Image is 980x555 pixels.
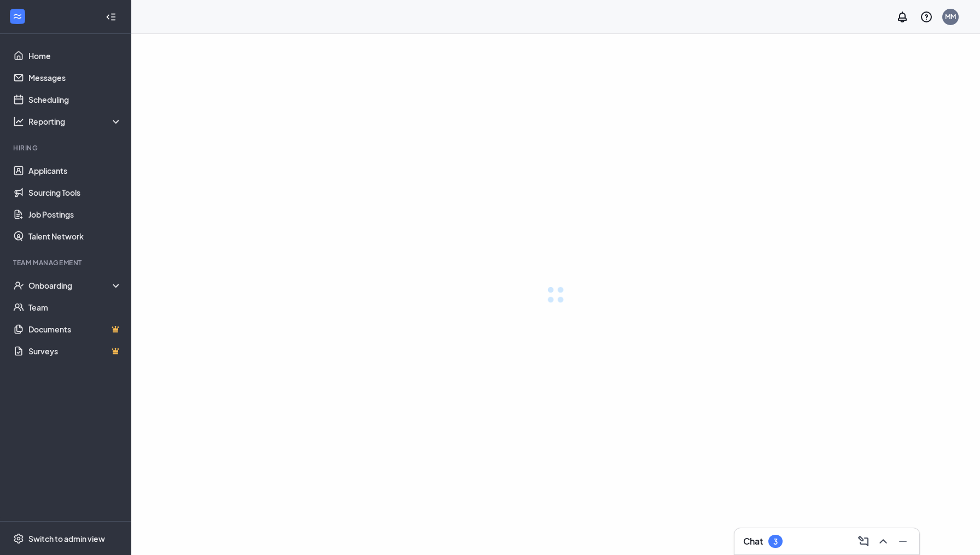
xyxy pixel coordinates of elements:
a: DocumentsCrown [28,318,122,340]
svg: Notifications [896,10,909,24]
h3: Chat [743,535,763,547]
a: Messages [28,67,122,89]
a: Sourcing Tools [28,182,122,203]
svg: ComposeMessage [857,535,870,548]
button: Minimize [893,533,911,550]
svg: UserCheck [13,280,24,291]
a: Team [28,296,122,318]
svg: Analysis [13,116,24,127]
a: Talent Network [28,225,122,247]
svg: Minimize [896,535,909,548]
button: ComposeMessage [854,533,871,550]
a: SurveysCrown [28,340,122,362]
a: Applicants [28,160,122,182]
a: Home [28,45,122,67]
svg: ChevronUp [877,535,890,548]
div: Team Management [13,258,120,267]
svg: Settings [13,533,24,544]
div: Hiring [13,143,120,153]
a: Scheduling [28,89,122,110]
div: Onboarding [28,280,122,291]
svg: QuestionInfo [920,10,933,24]
div: MM [945,12,956,21]
svg: Collapse [106,11,116,22]
div: Reporting [28,116,122,127]
button: ChevronUp [873,533,891,550]
div: Switch to admin view [28,533,105,544]
div: 3 [773,537,778,546]
svg: WorkstreamLogo [12,11,23,22]
a: Job Postings [28,203,122,225]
